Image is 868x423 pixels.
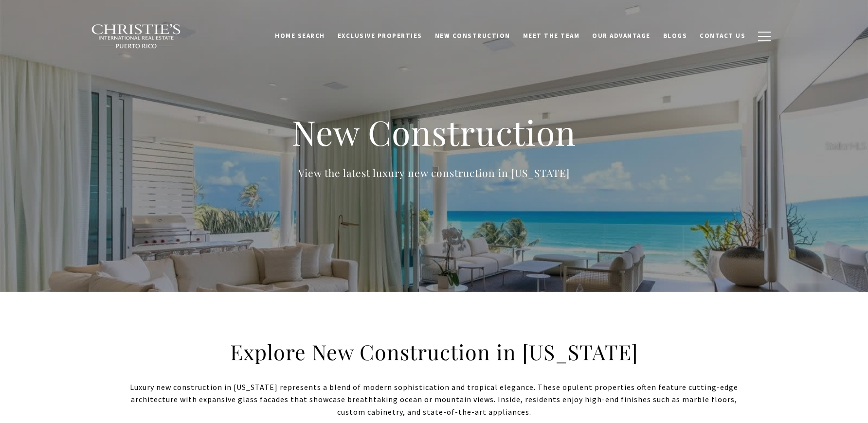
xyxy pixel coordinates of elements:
span: Exclusive Properties [338,32,422,40]
a: Blogs [657,27,694,45]
a: Exclusive Properties [331,27,429,45]
h2: Explore New Construction in [US_STATE] [225,338,643,366]
a: New Construction [429,27,517,45]
a: Meet the Team [517,27,586,45]
img: Christie's International Real Estate black text logo [91,24,181,49]
span: Our Advantage [592,32,651,40]
p: View the latest luxury new construction in [US_STATE] [239,165,629,181]
span: New Construction [435,32,510,40]
span: Contact Us [700,32,745,40]
a: Our Advantage [586,27,657,45]
a: Home Search [269,27,331,45]
p: Luxury new construction in [US_STATE] represents a blend of modern sophistication and tropical el... [118,381,750,419]
span: Blogs [663,32,687,40]
h1: New Construction [239,111,629,154]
